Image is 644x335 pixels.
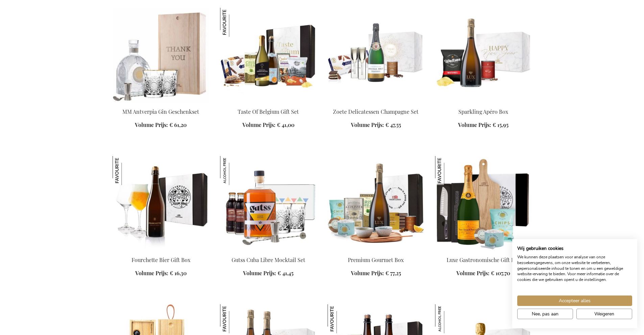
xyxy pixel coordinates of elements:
[132,256,190,263] a: Fourchette Bier Gift Box
[351,121,401,129] a: Volume Prijs: € 47,55
[385,269,401,277] span: € 77,25
[220,8,317,102] img: Taste Of Belgium Gift Set
[594,310,614,317] span: Weigeren
[517,309,573,319] button: Pas cookie voorkeuren aan
[135,269,168,277] span: Volume Prijs:
[135,121,187,129] a: Volume Prijs: € 61,20
[456,269,490,277] span: Volume Prijs:
[328,8,424,102] img: Sweet Delights Champagne Set
[458,108,508,115] a: Sparkling Apéro Box
[220,248,317,254] a: Gutss Cuba Libre Mocktail Set Gutss Cuba Libre Mocktail Set
[435,8,532,102] img: Sparkling Apero Box
[220,8,249,37] img: Taste Of Belgium Gift Set
[220,156,249,185] img: Gutss Cuba Libre Mocktail Set
[242,121,276,128] span: Volume Prijs:
[113,8,209,102] img: MM Antverpia Gin Gift Set
[351,121,384,128] span: Volume Prijs:
[456,269,510,277] a: Volume Prijs: € 107,70
[493,121,508,128] span: € 15,95
[517,254,632,283] p: We kunnen deze plaatsen voor analyse van onze bezoekersgegevens, om onze website te verbeteren, g...
[232,256,305,263] a: Gutss Cuba Libre Mocktail Set
[278,269,293,277] span: € 41,45
[170,269,187,277] span: € 16,30
[243,269,276,277] span: Volume Prijs:
[491,269,510,277] span: € 107,70
[113,100,209,106] a: MM Antverpia Gin Gift Set
[113,248,209,254] a: Fourchette Beer Gift Box Fourchette Bier Gift Box
[220,100,317,106] a: Taste Of Belgium Gift Set Taste Of Belgium Gift Set
[333,108,419,115] a: Zoete Delicatessen Champagne Set
[351,269,384,277] span: Volume Prijs:
[113,156,142,185] img: Fourchette Bier Gift Box
[328,248,424,254] a: Premium Gourmet Box
[517,246,632,252] h2: Wij gebruiken cookies
[242,121,294,129] a: Volume Prijs: € 41,00
[517,295,632,306] button: Accepteer alle cookies
[532,310,558,317] span: Nee, pas aan
[435,156,464,185] img: Luxe Gastronomische Gift Box
[135,121,168,128] span: Volume Prijs:
[122,108,199,115] a: MM Antverpia Gin Geschenkset
[576,309,632,319] button: Alle cookies weigeren
[458,121,508,129] a: Volume Prijs: € 15,95
[435,248,532,254] a: Luxury Culinary Gift Box Luxe Gastronomische Gift Box
[447,256,520,263] a: Luxe Gastronomische Gift Box
[220,304,249,333] img: Peugeot Lux Set
[277,121,294,128] span: € 41,00
[220,156,317,251] img: Gutss Cuba Libre Mocktail Set
[458,121,491,128] span: Volume Prijs:
[135,269,187,277] a: Volume Prijs: € 16,30
[238,108,299,115] a: Taste Of Belgium Gift Set
[328,100,424,106] a: Sweet Delights Champagne Set
[328,304,357,333] img: Gepersonaliseerde Brut Bier Duo Set
[328,156,424,251] img: Premium Gourmet Box
[559,297,591,304] span: Accepteer alles
[169,121,187,128] span: € 61,20
[243,269,293,277] a: Volume Prijs: € 41,45
[435,304,464,333] img: Zoete Verwen Box - French Bloom Le Blanc Small
[351,269,401,277] a: Volume Prijs: € 77,25
[113,156,209,251] img: Fourchette Beer Gift Box
[348,256,404,263] a: Premium Gourmet Box
[435,156,532,251] img: Luxury Culinary Gift Box
[435,100,532,106] a: Sparkling Apero Box
[385,121,401,128] span: € 47,55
